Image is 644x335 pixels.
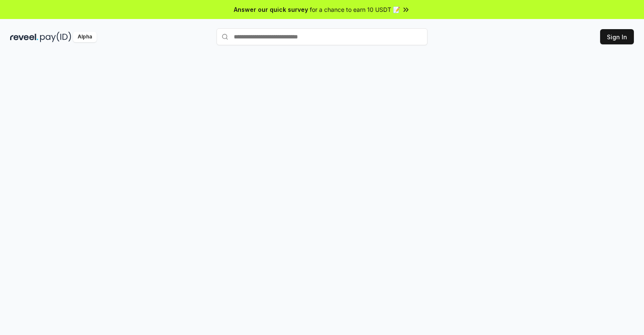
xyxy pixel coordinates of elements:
[310,5,400,14] span: for a chance to earn 10 USDT 📝
[234,5,308,14] span: Answer our quick survey
[600,29,634,44] button: Sign In
[10,32,38,42] img: reveel_dark
[40,32,71,42] img: pay_id
[73,32,97,42] div: Alpha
